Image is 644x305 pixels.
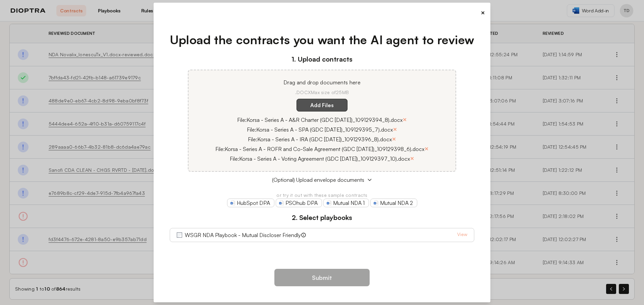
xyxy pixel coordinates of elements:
a: PSOhub DPA [276,199,322,207]
p: File: Korsa - Series A - SPA (GDC [DATE])_109129395_7).docx [247,126,393,134]
p: .DOCX Max size of 25MB [197,89,447,96]
h1: Upload the contracts you want the AI agent to review [170,31,475,49]
p: File: Korsa - Series A - ROFR and Co-Sale Agreement (GDC [DATE])_109129398_6).docx [215,145,424,153]
p: File: Korsa - Series A - IRA (GDC [DATE])_109129396_8).docx [248,135,392,143]
p: or try it out with these sample contracts [170,192,475,199]
button: × [402,115,407,124]
a: Mutual NDA 2 [370,199,417,207]
a: Mutual NDA 1 [323,199,369,207]
p: Drag and drop documents here [197,78,447,86]
span: (Optional) Upload envelope documents [272,176,364,184]
button: × [392,134,396,144]
button: × [410,154,414,163]
button: × [393,125,397,134]
button: Submit [274,269,370,286]
a: HubSpot DPA [227,199,274,207]
button: × [481,8,485,17]
button: (Optional) Upload envelope documents [170,176,475,184]
button: × [424,144,429,153]
p: File: Korsa - Series A - A&R Charter (GDC [DATE])_109129394_8).docx [237,116,402,124]
label: WSGR NDA Playbook - Mutual Discloser Friendly [185,231,301,239]
a: View [457,231,467,239]
p: File: Korsa - Series A - Voting Agreement (GDC [DATE])_109129397_10).docx [230,155,410,163]
h3: 1. Upload contracts [170,54,475,64]
label: Add Files [297,99,347,111]
h3: 2. Select playbooks [170,213,475,223]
